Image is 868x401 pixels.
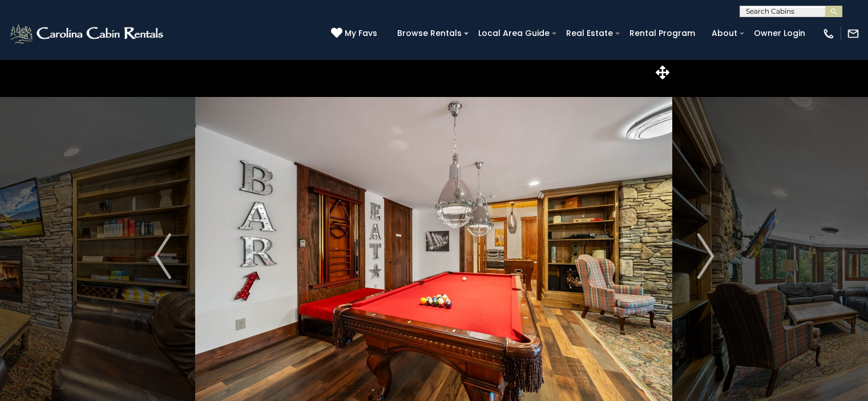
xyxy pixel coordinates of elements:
img: arrow [154,233,171,279]
img: arrow [697,233,714,279]
img: White-1-2.png [9,22,167,45]
img: mail-regular-white.png [847,27,859,40]
span: My Favs [345,27,377,39]
a: My Favs [331,27,380,40]
a: Owner Login [748,25,811,42]
a: Local Area Guide [473,25,555,42]
img: phone-regular-white.png [822,27,835,40]
a: About [706,25,743,42]
a: Browse Rentals [391,25,467,42]
a: Real Estate [560,25,619,42]
a: Rental Program [624,25,701,42]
